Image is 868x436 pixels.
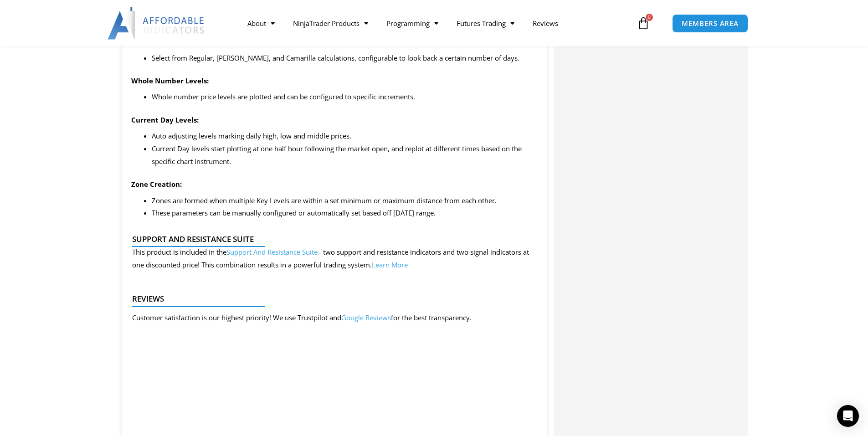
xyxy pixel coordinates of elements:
li: Auto adjusting levels marking daily high, low and middle prices. [152,130,538,143]
p: This product is included in the – two support and resistance indicators and two signal indicators... [132,246,530,272]
li: Select from Regular, [PERSON_NAME], and Camarilla calculations, configurable to look back a certa... [152,52,538,65]
a: Reviews [524,13,567,34]
span: 0 [646,14,653,21]
li: Whole number price levels are plotted and can be configured to specific increments. [152,91,538,103]
h4: Reviews [132,294,530,303]
span: MEMBERS AREA [682,20,739,27]
a: MEMBERS AREA [672,14,748,33]
strong: Current Day Levels: [131,115,199,124]
li: Zones are formed when multiple Key Levels are within a set minimum or maximum distance from each ... [152,195,538,207]
a: Learn More [372,260,408,269]
a: NinjaTrader Products [284,13,377,34]
li: These parameters can be manually configured or automatically set based off [DATE] range. [152,207,538,220]
nav: Menu [238,13,635,34]
strong: Whole Number Levels: [131,76,209,85]
a: Support And Resistance Suite [226,247,318,256]
img: LogoAI | Affordable Indicators – NinjaTrader [108,7,205,40]
a: Programming [377,13,447,34]
li: Current Day levels start plotting at one half hour following the market open, and replot at diffe... [152,143,538,168]
a: 0 [623,10,663,36]
div: Open Intercom Messenger [837,405,859,427]
p: Customer satisfaction is our highest priority! We use Trustpilot and for the best transparency. [132,312,472,324]
a: About [238,13,284,34]
a: Futures Trading [447,13,524,34]
strong: Zone Creation: [131,180,182,189]
a: Google Reviews [341,313,391,322]
h4: Support and Resistance Suite [132,235,530,244]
